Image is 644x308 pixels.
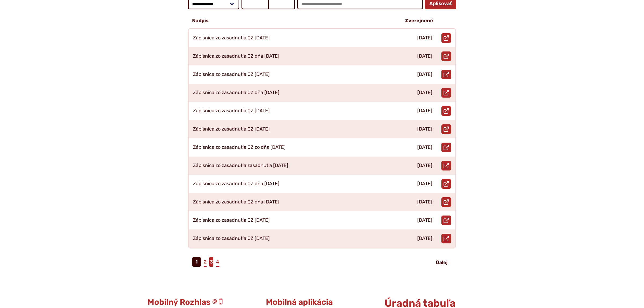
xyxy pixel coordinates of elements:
[417,126,432,132] p: [DATE]
[417,72,432,77] p: [DATE]
[417,144,432,150] p: [DATE]
[192,18,208,24] p: Nadpis
[417,217,432,223] p: [DATE]
[148,298,259,307] h3: Mobilný Rozhlas
[405,18,433,24] p: Zverejnené
[417,236,432,242] p: [DATE]
[193,236,270,242] p: Zápisnica zo zasadnutia OZ [DATE]
[193,126,270,132] p: Zápisnica zo zasadnutia OZ [DATE]
[436,259,448,265] span: Ďalej
[192,257,201,267] span: 1
[209,257,213,267] a: 3
[193,144,286,150] p: Zápisnica zo zasadnutia OZ zo dňa [DATE]
[203,257,207,267] a: 2
[417,163,432,169] p: [DATE]
[417,199,432,205] p: [DATE]
[193,199,279,205] p: Zápisnica zo zasadnutia OZ dňa [DATE]
[193,163,288,169] p: Zápisnica zo zasadnutia zasadnutia [DATE]
[193,217,270,223] p: Zápisnica zo zasadnutia OZ [DATE]
[431,258,452,267] a: Ďalej
[417,108,432,114] p: [DATE]
[193,72,270,77] p: Zápisnica zo zasadnutia OZ [DATE]
[266,298,378,307] h3: Mobilná aplikácia
[193,53,279,59] p: Zápisnica zo zasadnutia OZ dňa [DATE]
[417,53,432,59] p: [DATE]
[417,181,432,187] p: [DATE]
[193,181,279,187] p: Zápisnica zo zasadnutia OZ dňa [DATE]
[193,35,270,41] p: Zápisnica zo zasadnutia OZ [DATE]
[193,90,279,96] p: Zápisnica zo zasadnutia OZ dňa [DATE]
[193,108,270,114] p: Zápisnica zo zasadnutia OZ [DATE]
[417,90,432,96] p: [DATE]
[417,35,432,41] p: [DATE]
[215,257,220,267] a: 4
